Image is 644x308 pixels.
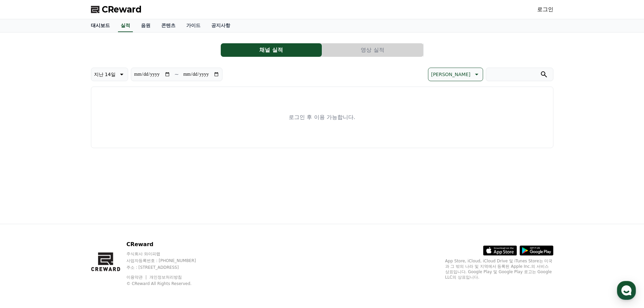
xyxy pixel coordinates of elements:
[181,19,206,32] a: 가이드
[322,43,424,57] a: 영상 실적
[104,224,113,230] span: 설정
[322,43,423,57] button: 영상 실적
[221,43,322,57] a: 채널 실적
[91,68,128,81] button: 지난 14일
[126,251,209,257] p: 주식회사 와이피랩
[126,258,209,263] p: 사업자등록번호 : [PHONE_NUMBER]
[102,4,142,15] span: CReward
[126,275,148,280] a: 이용약관
[206,19,236,32] a: 공지사항
[118,19,133,32] a: 실적
[126,281,209,286] p: © CReward All Rights Reserved.
[431,70,470,79] p: [PERSON_NAME]
[537,5,553,14] a: 로그인
[126,240,209,248] p: CReward
[21,224,25,230] span: 홈
[156,19,181,32] a: 콘텐츠
[445,258,553,280] p: App Store, iCloud, iCloud Drive 및 iTunes Store는 미국과 그 밖의 나라 및 지역에서 등록된 Apple Inc.의 서비스 상표입니다. Goo...
[2,214,45,231] a: 홈
[428,68,483,81] button: [PERSON_NAME]
[289,113,355,121] p: 로그인 후 이용 가능합니다.
[62,225,70,230] span: 대화
[174,70,179,78] p: ~
[221,43,322,57] button: 채널 실적
[87,214,130,231] a: 설정
[126,265,209,270] p: 주소 : [STREET_ADDRESS]
[86,19,115,32] a: 대시보드
[149,275,182,280] a: 개인정보처리방침
[94,70,116,79] p: 지난 14일
[136,19,156,32] a: 음원
[45,214,87,231] a: 대화
[91,4,142,15] a: CReward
